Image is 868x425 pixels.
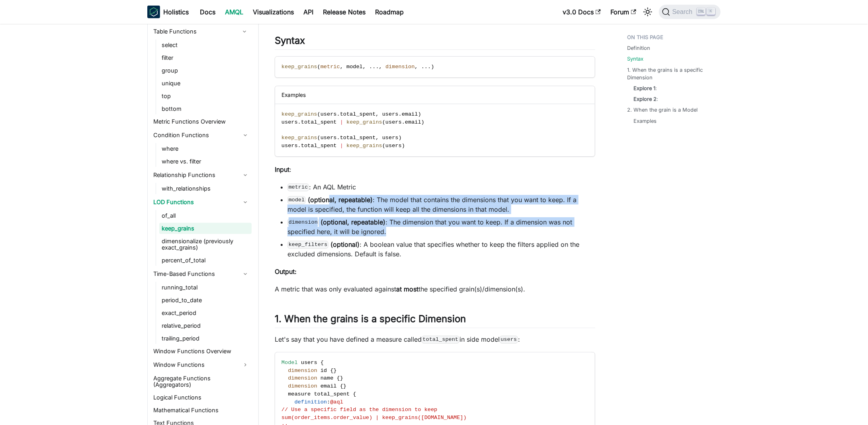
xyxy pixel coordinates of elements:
[340,375,343,381] span: }
[382,143,385,149] span: (
[282,143,298,149] span: users
[288,383,317,389] span: dimension
[346,119,382,125] span: keep_grains
[353,391,356,397] span: {
[418,111,421,117] span: )
[287,182,595,192] li: : An AQL Metric
[321,64,340,70] span: metric
[301,119,337,125] span: total_spent
[321,135,337,141] span: users
[321,111,337,117] span: users
[343,383,346,389] span: }
[370,6,409,18] a: Roadmap
[287,240,595,259] li: : A boolean value that specifies whether to keep the filters applied on the excluded dimensions. ...
[275,334,595,344] p: Let's say that you have defined a measure called in side model :
[321,383,337,389] span: email
[275,284,595,294] p: A metric that was only evaluated against the specified grain(s)/dimension(s).
[287,241,328,249] code: keep_filters
[151,405,252,416] a: Mathematical Functions
[396,285,418,293] strong: at most
[159,143,252,154] a: where
[385,64,414,70] span: dimension
[237,25,252,38] button: Collapse sidebar category 'Table Functions'
[627,44,650,52] a: Definition
[282,407,438,413] span: // Use a specific field as the dimension to keep
[275,165,289,173] strong: Input
[151,346,252,357] a: Window Functions Overview
[159,223,252,234] a: keep_grains
[151,373,252,390] a: Aggregate Functions (Aggregators)
[337,111,340,117] span: .
[275,86,595,104] div: Examples
[159,236,252,253] a: dimensionalize (previously exact_grains)
[330,240,360,248] strong: (optional)
[282,111,317,117] span: keep_grains
[287,195,595,214] li: : The model that contains the dimensions that you want to keep. If a model is specified, the func...
[633,96,657,102] strong: Explore 2
[151,116,252,127] a: Metric Functions Overview
[606,6,641,18] a: Forum
[159,307,252,319] a: exact_period
[340,135,376,141] span: total_spent
[318,6,370,18] a: Release Notes
[159,156,252,167] a: where vs. filter
[275,313,595,328] h2: 1. When the grains is a specific Dimension
[321,360,324,366] span: {
[317,111,321,117] span: (
[287,196,306,204] code: model
[295,399,327,405] span: definition
[147,6,189,18] a: HolisticsHolistics
[670,8,698,16] span: Search
[428,64,431,70] span: .
[376,111,379,117] span: ,
[659,5,721,19] button: Search (Ctrl+K)
[308,196,373,204] strong: (optional, repeatable)
[288,368,317,374] span: dimension
[321,218,386,226] strong: (optional, repeatable)
[327,399,330,405] span: :
[159,91,252,102] a: top
[402,143,405,149] span: )
[321,368,327,374] span: id
[151,358,252,371] a: Window Functions
[298,143,301,149] span: .
[282,64,317,70] span: keep_grains
[301,143,337,149] span: total_spent
[363,64,366,70] span: ,
[159,78,252,89] a: unique
[334,368,337,374] span: }
[385,119,402,125] span: users
[275,165,595,174] p: :
[151,25,237,38] a: Table Functions
[159,282,252,293] a: running_total
[373,64,376,70] span: .
[288,375,317,381] span: dimension
[641,6,654,18] button: Switch between dark and light mode (currently light mode)
[248,6,299,18] a: Visualizations
[282,360,298,366] span: Model
[282,135,317,141] span: keep_grains
[159,183,252,194] a: with_relationships
[424,64,428,70] span: .
[402,111,418,117] span: email
[431,64,434,70] span: )
[163,7,189,17] b: Holistics
[399,111,402,117] span: .
[288,391,311,397] span: measure
[399,135,402,141] span: )
[147,6,160,18] img: Holistics
[287,183,309,191] code: metric
[376,64,379,70] span: .
[500,336,518,344] code: users
[346,64,363,70] span: model
[633,95,658,103] a: Explore 2:
[151,129,252,142] a: Condition Functions
[287,217,595,236] li: : The dimension that you want to keep. If a dimension was not specified here, it will be ignored.
[139,24,259,425] nav: Docs sidebar
[282,415,467,421] span: sum(order_items.order_value) | keep_grains([DOMAIN_NAME])
[340,111,376,117] span: total_spent
[421,119,424,125] span: )
[159,39,252,51] a: select
[627,66,716,81] a: 1. When the grains is a specific Dimension
[633,85,657,92] a: Explore 1:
